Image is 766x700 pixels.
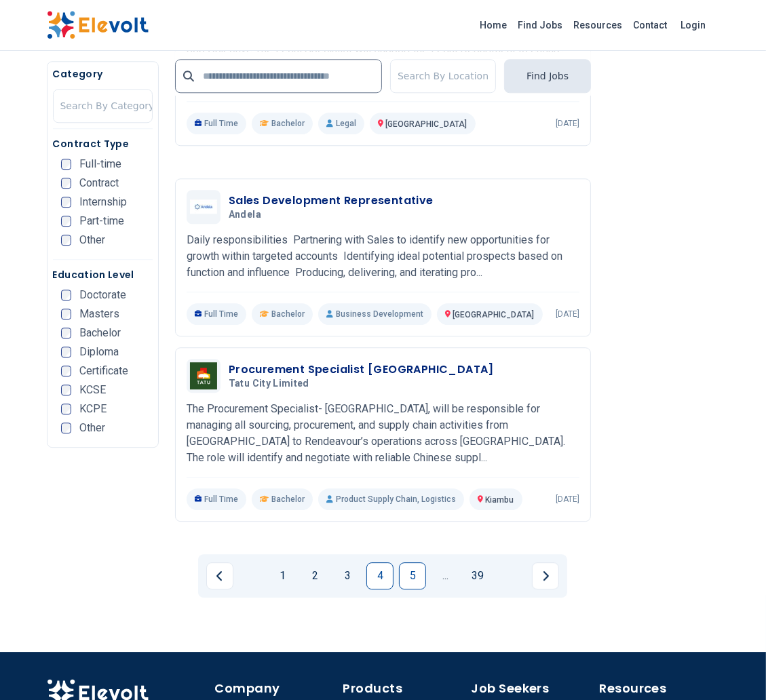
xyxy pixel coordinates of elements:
span: Internship [79,197,127,208]
a: Jump forward [432,562,459,589]
input: Certificate [61,366,72,376]
h4: Products [343,679,463,698]
p: [DATE] [556,494,579,505]
input: Masters [61,309,72,319]
input: Bachelor [61,328,72,338]
ul: Pagination [206,562,559,589]
a: Page 1 [269,562,296,589]
span: Kiambu [486,495,514,505]
h3: Procurement Specialist [GEOGRAPHIC_DATA] [229,362,494,378]
p: Full Time [187,113,247,134]
span: Bachelor [271,118,305,129]
h3: Sales Development Representative [229,193,434,209]
img: Tatu City Limited [190,362,217,389]
a: Tatu City LimitedProcurement Specialist [GEOGRAPHIC_DATA]Tatu City LimitedThe Procurement Special... [187,359,579,510]
span: Andela [229,209,261,221]
h5: Category [53,67,153,81]
span: Tatu City Limited [229,378,309,390]
span: Bachelor [271,494,305,505]
a: Resources [569,14,628,36]
a: Home [475,14,513,36]
a: Contact [628,14,673,36]
p: Legal [318,113,364,134]
button: Find Jobs [504,59,591,93]
span: [GEOGRAPHIC_DATA] [386,119,467,129]
input: Part-time [61,216,72,227]
a: AndelaSales Development RepresentativeAndelaDaily responsibilities Partnering with Sales to ident... [187,190,579,325]
span: [GEOGRAPHIC_DATA] [453,310,535,319]
input: Internship [61,197,72,208]
img: Elevolt [47,11,149,39]
a: Previous page [206,562,233,589]
a: Page 4 is your current page [366,562,394,589]
h5: Contract Type [53,137,153,151]
span: KCSE [79,385,106,395]
h4: Company [215,679,335,698]
h5: Education Level [53,268,153,281]
a: Find Jobs [513,14,569,36]
span: Bachelor [271,309,305,319]
span: KCPE [79,404,107,414]
a: Login [673,12,714,39]
span: Part-time [79,216,124,227]
p: [DATE] [556,118,579,129]
input: Contract [61,178,72,189]
p: Product Supply Chain, Logistics [318,488,463,510]
input: Doctorate [61,290,72,300]
p: The Procurement Specialist- [GEOGRAPHIC_DATA], will be responsible for managing all sourcing, pro... [187,401,579,466]
span: Other [79,423,105,433]
span: Other [79,235,105,246]
a: Next page [532,562,559,589]
input: KCPE [61,404,72,414]
span: Masters [79,309,119,319]
input: Other [61,235,72,246]
a: Page 2 [301,562,328,589]
p: Daily responsibilities Partnering with Sales to identify new opportunities for growth within targ... [187,232,579,281]
h4: Resources [600,679,720,698]
a: Page 3 [334,562,361,589]
iframe: Chat Widget [698,635,766,700]
input: Full-time [61,159,72,170]
img: Andela [190,199,217,214]
span: Diploma [79,347,119,357]
h4: Job Seekers [472,679,592,698]
p: Full Time [187,488,247,510]
input: KCSE [61,385,72,395]
span: Bachelor [79,328,121,338]
span: Full-time [79,159,121,170]
p: [DATE] [556,309,579,319]
input: Other [61,423,72,433]
a: Page 5 [399,562,426,589]
span: Certificate [79,366,128,376]
span: Doctorate [79,290,126,300]
span: Contract [79,178,119,189]
input: Diploma [61,347,72,357]
p: Business Development [318,303,431,325]
p: Full Time [187,303,247,325]
a: Page 39 [464,562,491,589]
